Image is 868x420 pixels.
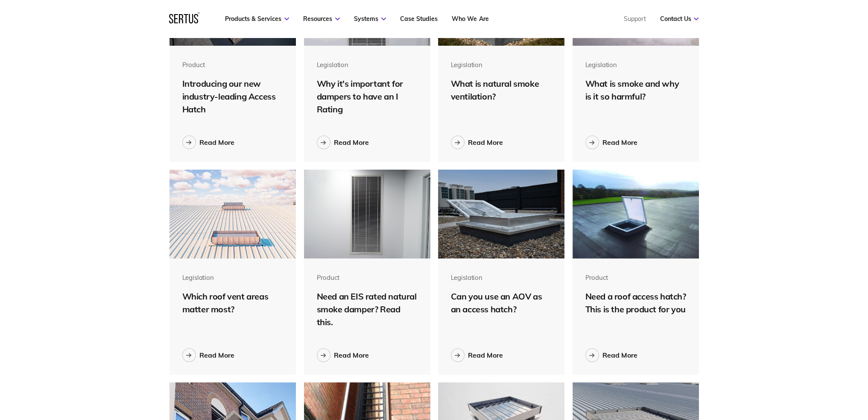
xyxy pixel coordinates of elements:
[334,351,369,359] div: Read More
[334,138,369,147] div: Read More
[452,15,488,23] a: Who We Are
[225,15,289,23] a: Products & Services
[199,138,234,147] div: Read More
[468,351,503,359] div: Read More
[602,138,637,147] div: Read More
[199,351,234,359] div: Read More
[451,273,552,282] div: Legislation
[317,61,418,69] div: Legislation
[585,273,687,282] div: Product
[317,290,418,329] div: Need an EIS rated natural smoke damper? Read this.
[182,273,283,282] div: Legislation
[400,15,438,23] a: Case Studies
[303,15,340,23] a: Resources
[182,77,283,116] div: Introducing our new industry-leading Access Hatch
[585,348,637,362] a: Read More
[317,77,418,116] div: Why it's important for dampers to have an I Rating
[623,15,646,23] a: Support
[468,138,503,147] div: Read More
[317,348,369,362] a: Read More
[585,61,687,69] div: Legislation
[715,321,868,420] iframe: Chat Widget
[451,348,503,362] a: Read More
[602,351,637,359] div: Read More
[660,15,698,23] a: Contact Us
[182,348,234,362] a: Read More
[585,135,637,149] a: Read More
[451,61,552,69] div: Legislation
[451,77,552,103] div: What is natural smoke ventilation?
[451,135,503,149] a: Read More
[182,61,283,69] div: Product
[585,77,687,103] div: What is smoke and why is it so harmful?
[354,15,386,23] a: Systems
[182,135,234,149] a: Read More
[585,290,687,316] div: Need a roof access hatch? This is the product for you
[317,273,418,282] div: Product
[182,290,283,316] div: Which roof vent areas matter most?
[451,290,552,316] div: Can you use an AOV as an access hatch?
[317,135,369,149] a: Read More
